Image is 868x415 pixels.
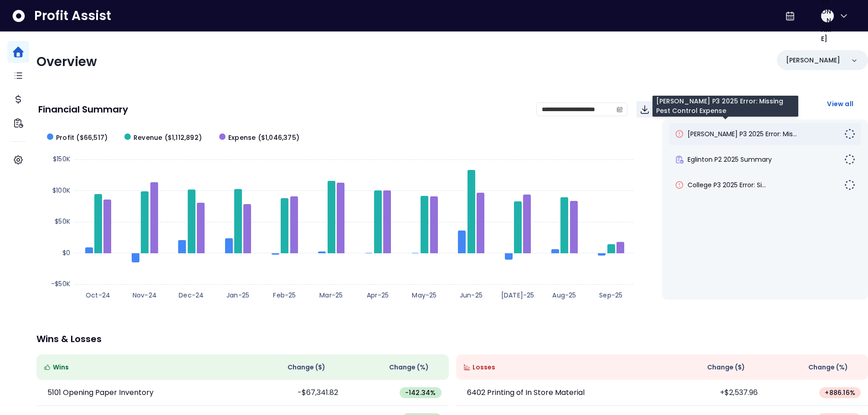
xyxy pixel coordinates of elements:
[319,291,343,300] text: Mar-25
[405,388,436,397] span: -142.34 %
[38,105,128,114] p: Financial Summary
[501,291,534,300] text: [DATE]-25
[707,363,745,372] span: Change ( $ )
[552,291,576,300] text: Aug-25
[52,186,70,195] text: $100K
[808,363,848,372] span: Change (%)
[134,133,202,143] span: Revenue ($1,112,892)
[616,106,623,113] svg: calendar
[62,248,70,257] text: $0
[662,380,765,406] td: +$2,537.96
[827,99,853,108] span: View all
[786,56,840,65] p: [PERSON_NAME]
[51,279,70,288] text: -$50K
[36,334,868,343] p: Wins & Losses
[273,291,296,300] text: Feb-25
[473,363,495,372] span: Losses
[367,291,389,300] text: Apr-25
[86,291,110,300] text: Oct-24
[669,99,737,108] p: Pending Tasks
[460,291,483,300] text: Jun-25
[825,388,855,397] span: + 886.16 %
[688,129,797,138] span: [PERSON_NAME] P3 2025 Error: Mis...
[226,291,249,300] text: Jan-25
[179,291,204,300] text: Dec-24
[288,363,325,372] span: Change ( $ )
[53,363,69,372] span: Wins
[844,154,855,165] img: Not yet Started
[133,291,157,300] text: Nov-24
[688,180,766,190] span: College P3 2025 Error: Si...
[53,154,70,164] text: $150K
[242,380,345,406] td: -$67,341.82
[844,128,855,139] img: Not yet Started
[55,217,70,226] text: $50K
[844,179,855,190] img: Not yet Started
[47,387,154,398] p: 5101 Opening Paper Inventory
[36,53,97,71] span: Overview
[467,387,585,398] p: 6402 Printing of In Store Material
[34,8,111,24] span: Profit Assist
[820,96,861,112] button: View all
[228,133,299,143] span: Expense ($1,046,375)
[412,291,437,300] text: May-25
[599,291,622,300] text: Sep-25
[637,101,653,118] button: Download
[56,133,108,143] span: Profit ($66,517)
[688,155,772,164] span: Eglinton P2 2025 Summary
[389,363,429,372] span: Change (%)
